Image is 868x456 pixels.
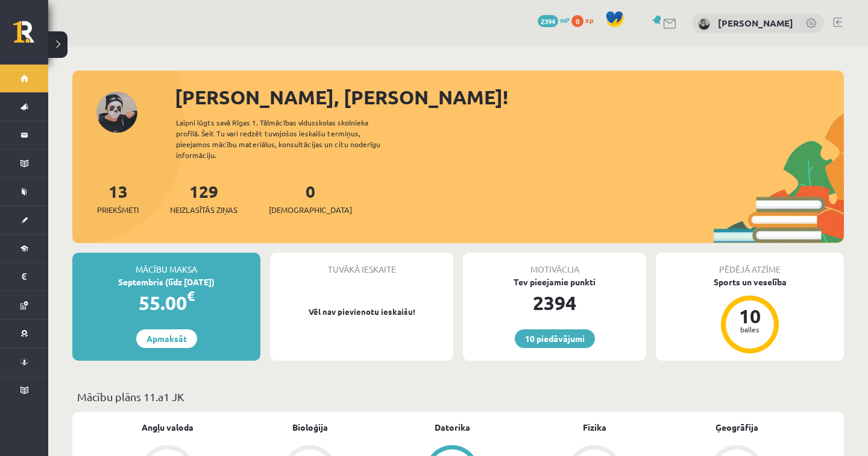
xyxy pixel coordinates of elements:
div: 2394 [463,288,646,317]
div: Septembris (līdz [DATE]) [72,276,260,288]
a: 10 piedāvājumi [515,329,595,348]
a: Ģeogrāfija [715,421,758,434]
a: 0 xp [571,15,599,25]
span: 0 [571,15,583,27]
a: 13Priekšmeti [97,180,139,216]
a: 0[DEMOGRAPHIC_DATA] [269,180,352,216]
a: Rīgas 1. Tālmācības vidusskola [13,21,48,51]
div: Laipni lūgts savā Rīgas 1. Tālmācības vidusskolas skolnieka profilā. Šeit Tu vari redzēt tuvojošo... [176,117,401,160]
p: Vēl nav pievienotu ieskaišu! [276,306,447,318]
span: Neizlasītās ziņas [170,204,237,216]
p: Mācību plāns 11.a1 JK [77,388,839,405]
div: Pēdējā atzīme [656,253,844,276]
div: 10 [732,306,768,326]
div: Tuvākā ieskaite [270,253,453,276]
a: Angļu valoda [142,421,193,434]
div: balles [732,326,768,333]
span: mP [560,15,570,25]
span: 2394 [538,15,558,27]
div: 55.00 [72,288,260,317]
a: Apmaksāt [136,329,197,348]
div: Motivācija [463,253,646,276]
a: 2394 mP [538,15,570,25]
span: Priekšmeti [97,204,139,216]
a: 129Neizlasītās ziņas [170,180,237,216]
div: Mācību maksa [72,253,260,276]
img: Vaļerija Guka [698,18,710,30]
div: Tev pieejamie punkti [463,276,646,288]
div: [PERSON_NAME], [PERSON_NAME]! [175,83,844,112]
a: Bioloģija [292,421,328,434]
a: Sports un veselība 10 balles [656,276,844,355]
span: [DEMOGRAPHIC_DATA] [269,204,352,216]
div: Sports un veselība [656,276,844,288]
a: Fizika [583,421,606,434]
a: [PERSON_NAME] [718,17,793,29]
span: xp [585,15,593,25]
span: € [187,287,195,305]
a: Datorika [435,421,470,434]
